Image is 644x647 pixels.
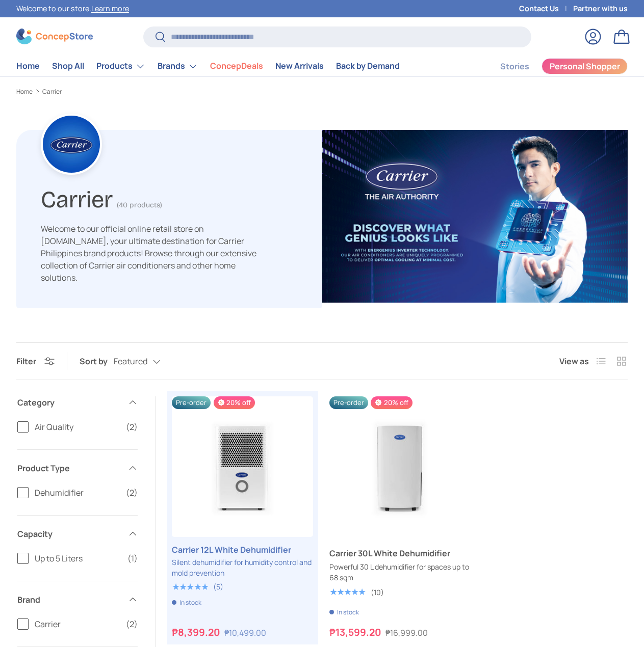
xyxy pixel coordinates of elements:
a: Carrier 12L White Dehumidifier [172,544,313,556]
span: Filter [16,356,36,367]
span: (40 products) [117,201,162,209]
a: Carrier 12L White Dehumidifier [172,396,313,537]
a: Partner with us [573,3,628,14]
a: Personal Shopper [542,58,628,74]
a: Carrier 30L White Dehumidifier [329,396,471,537]
span: Featured [114,357,147,366]
a: ConcepDeals [210,56,263,76]
summary: Brand [17,581,138,618]
a: Learn more [91,4,129,13]
a: Carrier [42,89,62,95]
span: Air Quality [35,421,120,433]
button: Filter [16,356,55,367]
a: Brands [158,56,198,76]
a: Home [16,56,40,76]
label: Sort by [80,355,114,367]
span: (1) [127,552,138,564]
summary: Brands [151,56,204,76]
a: Stories [500,57,529,76]
span: Product Type [17,462,121,474]
summary: Capacity [17,516,138,552]
summary: Products [90,56,151,76]
img: carrier-banner-image-concepstore [322,130,628,303]
span: Brand [17,594,121,606]
span: View as [559,355,589,367]
a: Shop All [52,56,84,76]
span: (2) [126,487,138,499]
nav: Primary [16,56,400,76]
span: Up to 5 Liters [35,552,121,564]
span: Personal Shopper [550,62,620,70]
span: Carrier [35,618,120,630]
a: Contact Us [519,3,573,14]
span: (2) [126,618,138,630]
span: Dehumidifier [35,487,120,499]
span: Capacity [17,528,121,540]
a: Back by Demand [336,56,400,76]
nav: Breadcrumbs [16,87,628,96]
span: Pre-order [329,396,368,409]
summary: Category [17,384,138,421]
p: Welcome to our store. [16,3,129,14]
a: Products [96,56,145,76]
span: (2) [126,421,138,433]
a: Home [16,89,33,95]
img: ConcepStore [16,29,93,44]
h1: Carrier [41,181,113,213]
a: Carrier 30L White Dehumidifier [329,547,471,559]
p: Welcome to our official online retail store on [DOMAIN_NAME], your ultimate destination for Carri... [41,223,265,284]
span: Category [17,396,121,409]
span: Pre-order [172,396,211,409]
summary: Product Type [17,450,138,487]
button: Featured [114,353,181,370]
span: 20% off [214,396,255,409]
span: 20% off [371,396,412,409]
nav: Secondary [476,56,628,76]
a: New Arrivals [275,56,324,76]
